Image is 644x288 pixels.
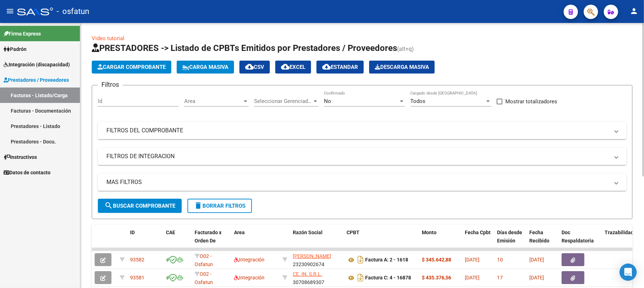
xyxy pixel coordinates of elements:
span: Buscar Comprobante [104,203,175,209]
div: Open Intercom Messenger [620,264,637,281]
span: [DATE] [465,275,480,280]
mat-panel-title: FILTROS DE INTEGRACION [106,152,609,160]
span: Prestadores / Proveedores [4,76,69,84]
a: Video tutorial [92,35,124,42]
span: Monto [422,230,437,235]
mat-icon: cloud_download [281,62,290,71]
mat-expansion-panel-header: FILTROS DE INTEGRACION [98,148,626,165]
strong: $ 435.376,56 [422,275,451,280]
div: 30708689307 [293,270,341,285]
mat-icon: cloud_download [245,62,254,71]
datatable-header-cell: Doc Respaldatoria [559,225,602,256]
span: No [324,98,331,104]
button: Carga Masiva [177,61,234,74]
datatable-header-cell: CPBT [344,225,419,256]
span: 93581 [130,275,144,280]
span: Cargar Comprobante [97,64,166,70]
span: CAE [166,230,175,235]
strong: Factura A: 2 - 1618 [365,257,408,263]
span: Razón Social [293,230,323,235]
mat-panel-title: MAS FILTROS [106,178,609,186]
span: - osfatun [57,4,89,19]
span: EXCEL [281,64,305,70]
span: [DATE] [529,275,544,280]
span: [DATE] [465,257,480,263]
span: Integración (discapacidad) [4,61,70,69]
button: Descarga Masiva [369,61,435,74]
span: (alt+q) [397,46,414,52]
span: Firma Express [4,30,41,38]
datatable-header-cell: Fecha Cpbt [462,225,494,256]
span: Estandar [322,64,358,70]
span: ID [130,230,135,235]
h3: Filtros [98,80,123,90]
span: Carga Masiva [182,64,228,70]
span: Todos [410,98,425,104]
span: CSV [245,64,264,70]
mat-panel-title: FILTROS DEL COMPROBANTE [106,127,609,134]
span: Días desde Emisión [497,230,522,244]
span: Borrar Filtros [194,203,245,209]
span: CE. IN. S.R.L. [293,271,322,277]
datatable-header-cell: Area [231,225,280,256]
span: Facturado x Orden De [195,230,221,244]
span: [PERSON_NAME] [293,253,331,259]
strong: $ 345.642,88 [422,257,451,263]
span: Area [234,230,245,235]
mat-expansion-panel-header: MAS FILTROS [98,174,626,191]
span: Area [184,98,242,104]
span: Descarga Masiva [375,64,429,70]
datatable-header-cell: Fecha Recibido [526,225,559,256]
span: 10 [497,257,503,263]
div: 23230902674 [293,252,341,267]
button: Cargar Comprobante [92,61,171,74]
span: Doc Respaldatoria [562,230,594,244]
datatable-header-cell: CAE [163,225,192,256]
button: Borrar Filtros [187,199,252,213]
mat-icon: cloud_download [322,62,331,71]
button: CSV [239,61,270,74]
i: Descargar documento [356,272,365,283]
span: Trazabilidad [605,230,634,235]
span: O02 - Osfatun Propio [195,253,213,275]
datatable-header-cell: Facturado x Orden De [192,225,231,256]
strong: Factura C: 4 - 16878 [365,275,411,281]
app-download-masive: Descarga masiva de comprobantes (adjuntos) [369,61,435,74]
span: 93582 [130,257,144,263]
span: Integración [234,257,264,263]
datatable-header-cell: Monto [419,225,462,256]
span: PRESTADORES -> Listado de CPBTs Emitidos por Prestadores / Proveedores [92,43,397,53]
span: Seleccionar Gerenciador [254,98,312,104]
mat-icon: person [630,7,638,15]
span: Datos de contacto [4,169,51,176]
span: 17 [497,275,503,280]
span: Instructivos [4,153,37,161]
span: Fecha Recibido [529,230,549,244]
button: Estandar [316,61,364,74]
datatable-header-cell: Razón Social [290,225,344,256]
mat-icon: search [104,201,113,210]
mat-expansion-panel-header: FILTROS DEL COMPROBANTE [98,122,626,139]
i: Descargar documento [356,254,365,265]
span: Mostrar totalizadores [505,97,557,106]
mat-icon: delete [194,201,202,210]
mat-icon: menu [6,7,14,15]
datatable-header-cell: Días desde Emisión [494,225,526,256]
datatable-header-cell: ID [127,225,163,256]
button: EXCEL [275,61,311,74]
span: Padrón [4,45,27,53]
span: [DATE] [529,257,544,263]
span: Integración [234,275,264,280]
span: CPBT [347,230,359,235]
button: Buscar Comprobante [98,199,182,213]
span: Fecha Cpbt [465,230,491,235]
